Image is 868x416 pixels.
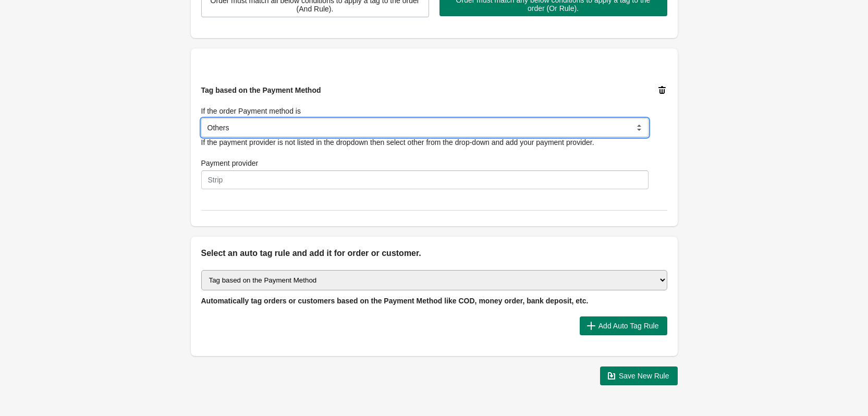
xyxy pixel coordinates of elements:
h2: Select an auto tag rule and add it for order or customer. [201,247,667,260]
button: Save New Rule [600,366,678,385]
label: If the order Payment method is [201,106,301,116]
span: Save New Rule [619,372,669,380]
span: If the payment provider is not listed in the dropdown then select other from the drop-down and ad... [201,138,594,146]
label: Payment provider [201,158,259,168]
span: Tag based on the Payment Method [201,86,321,94]
span: Add Auto Tag Rule [598,322,659,330]
input: Strip [201,170,649,189]
span: Automatically tag orders or customers based on the Payment Method like COD, money order, bank dep... [201,297,589,305]
button: Add Auto Tag Rule [580,316,667,335]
